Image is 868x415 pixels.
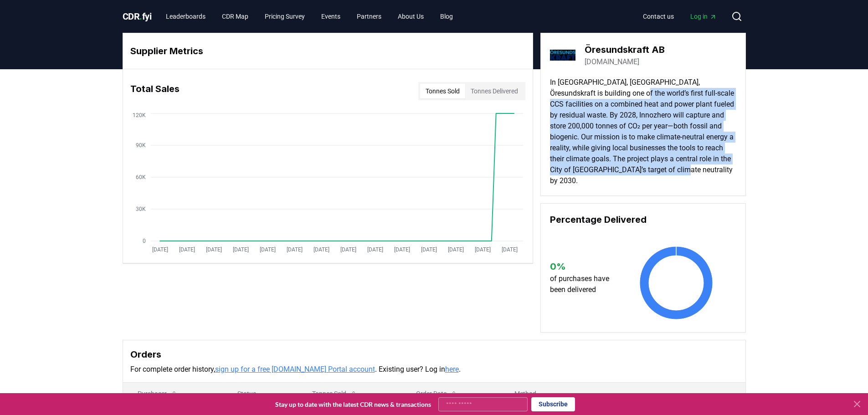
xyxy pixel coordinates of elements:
a: Blog [433,8,460,25]
nav: Main [159,8,460,25]
tspan: [DATE] [474,246,490,253]
tspan: [DATE] [152,246,168,253]
tspan: 90K [136,142,146,149]
tspan: [DATE] [205,246,221,253]
tspan: [DATE] [286,246,302,253]
h3: 0 % [550,260,618,273]
img: Öresundskraft AB-logo [550,42,575,68]
p: For complete order history, . Existing user? Log in . [130,364,738,375]
span: . [139,11,142,22]
tspan: [DATE] [340,246,356,253]
a: Events [314,8,348,25]
tspan: [DATE] [259,246,275,253]
h3: Total Sales [130,82,180,100]
tspan: [DATE] [447,246,463,253]
tspan: [DATE] [501,246,517,253]
a: Log in [683,8,724,25]
button: Purchaser [130,384,185,403]
tspan: [DATE] [421,246,437,253]
button: Tonnes Sold [420,84,465,98]
a: CDR.fyi [123,10,152,23]
button: Order Date [409,384,465,403]
h3: Percentage Delivered [550,213,736,226]
a: [DOMAIN_NAME] [585,56,639,67]
tspan: 120K [133,112,146,118]
tspan: [DATE] [313,246,329,253]
a: About Us [390,8,431,25]
tspan: [DATE] [367,246,383,253]
a: Contact us [636,8,681,25]
tspan: 60K [136,174,146,180]
tspan: 0 [143,238,146,244]
tspan: [DATE] [394,246,410,253]
tspan: 30K [136,206,146,212]
a: Leaderboards [159,8,213,25]
a: sign up for a free [DOMAIN_NAME] Portal account [215,365,375,374]
a: Partners [349,8,389,25]
nav: Main [636,8,724,25]
h3: Orders [130,348,738,361]
tspan: [DATE] [232,246,248,253]
button: Tonnes Delivered [465,84,524,98]
p: Status [230,389,291,398]
tspan: [DATE] [179,246,195,253]
a: here [445,365,459,374]
p: Method [507,389,738,398]
h3: Supplier Metrics [130,44,525,58]
span: Log in [690,12,717,21]
p: of purchases have been delivered [550,273,618,295]
span: CDR fyi [123,11,152,22]
p: In [GEOGRAPHIC_DATA], [GEOGRAPHIC_DATA], Öresundskraft is building one of the world’s first full-... [550,77,736,186]
a: Pricing Survey [257,8,312,25]
h3: Öresundskraft AB [585,43,665,56]
a: CDR Map [215,8,256,25]
button: Tonnes Sold [305,384,365,403]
